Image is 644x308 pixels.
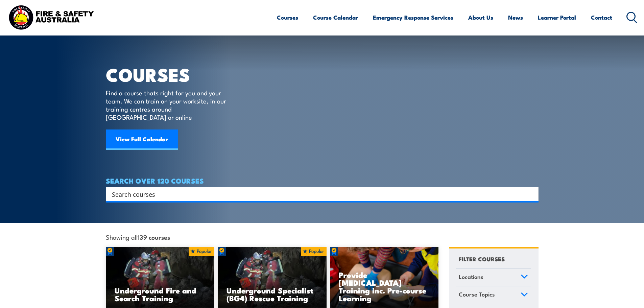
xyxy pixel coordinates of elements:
a: Course Calendar [313,8,358,26]
h4: FILTER COURSES [459,254,505,263]
a: News [508,8,523,26]
h4: SEARCH OVER 120 COURSES [106,177,539,184]
img: Underground mine rescue [218,247,327,308]
a: View Full Calendar [106,129,178,150]
a: Underground Fire and Search Training [106,247,215,308]
h3: Underground Fire and Search Training [115,286,206,302]
a: About Us [468,8,493,26]
a: Underground Specialist (BG4) Rescue Training [218,247,327,308]
p: Find a course thats right for you and your team. We can train on your worksite, in our training c... [106,89,229,121]
a: Emergency Response Services [373,8,453,26]
h3: Provide [MEDICAL_DATA] Training inc. Pre-course Learning [339,271,430,302]
span: Showing all [106,233,170,240]
a: Contact [591,8,612,26]
img: Underground mine rescue [106,247,215,308]
strong: 139 courses [138,232,170,241]
input: Search input [112,189,524,199]
a: Courses [277,8,298,26]
a: Locations [456,269,531,286]
a: Learner Portal [538,8,576,26]
button: Search magnifier button [527,189,536,199]
span: Locations [459,272,483,281]
h1: COURSES [106,66,236,82]
form: Search form [113,189,525,199]
a: Provide [MEDICAL_DATA] Training inc. Pre-course Learning [330,247,439,308]
a: Course Topics [456,286,531,304]
img: Low Voltage Rescue and Provide CPR [330,247,439,308]
h3: Underground Specialist (BG4) Rescue Training [226,286,318,302]
span: Course Topics [459,290,495,299]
